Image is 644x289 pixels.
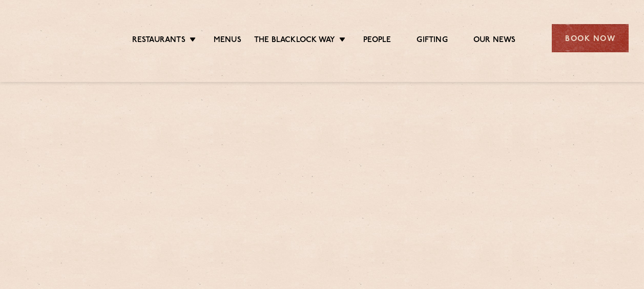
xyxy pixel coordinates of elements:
a: People [363,35,391,47]
a: The Blacklock Way [254,35,335,47]
div: Book Now [552,24,629,52]
img: svg%3E [15,10,101,67]
a: Gifting [417,35,447,47]
a: Restaurants [132,35,185,47]
a: Menus [214,35,241,47]
a: Our News [473,35,516,47]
